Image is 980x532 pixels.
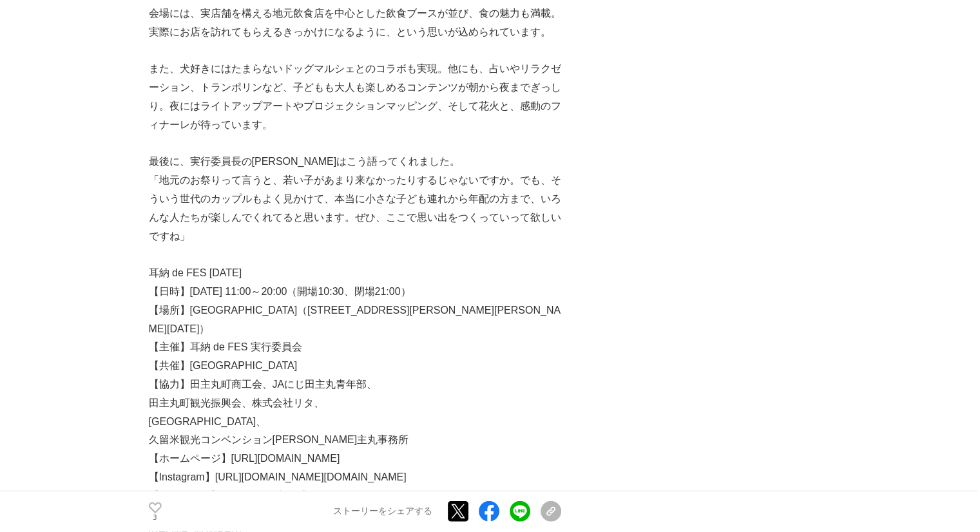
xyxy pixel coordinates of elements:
p: 【場所】[GEOGRAPHIC_DATA]（[STREET_ADDRESS][PERSON_NAME][PERSON_NAME][DATE]） [149,301,561,339]
p: また、犬好きにはたまらないドッグマルシェとのコラボも実現。他にも、占いやリラクゼーション、トランポリンなど、子どもも大人も楽しめるコンテンツが朝から夜までぎっしり。夜にはライトアップアートやプロ... [149,60,561,134]
p: 3 [149,515,162,521]
p: 会場には、実店舗を構える地元飲食店を中心とした飲食ブースが並び、食の魅力も満載。実際にお店を訪れてもらえるきっかけになるように、という思いが込められています。 [149,5,561,42]
p: 【問い合わせ】 耳納deFES実行委員会事務局 [149,487,561,506]
p: ストーリーをシェアする [333,506,432,518]
p: 【協力】田主丸町商工会、JAにじ田主丸青年部、 [149,375,561,394]
p: 【Instagram】[URL][DOMAIN_NAME][DOMAIN_NAME] [149,468,561,487]
p: 【ホームページ】[URL][DOMAIN_NAME] [149,450,561,468]
p: 田主丸町観光振興会、株式会社リタ、 [149,394,561,413]
p: 最後に、実行委員長の[PERSON_NAME]はこう語ってくれました。 [149,153,561,171]
p: 【共催】[GEOGRAPHIC_DATA] [149,357,561,375]
p: 「地元のお祭りって言うと、若い子があまり来なかったりするじゃないですか。でも、そういう世代のカップルもよく見かけて、本当に小さな子ども連れから年配の方まで、いろんな人たちが楽しんでくれてると思い... [149,171,561,245]
p: [GEOGRAPHIC_DATA]、 [149,413,561,432]
p: 【日時】[DATE] 11:00～20:00（開場10:30、閉場21:00） [149,283,561,301]
p: 久留米観光コンベンション[PERSON_NAME]主丸事務所 [149,431,561,450]
p: 【主催】耳納 de FES 実行委員会 [149,338,561,357]
p: 耳納 de FES [DATE] [149,264,561,283]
